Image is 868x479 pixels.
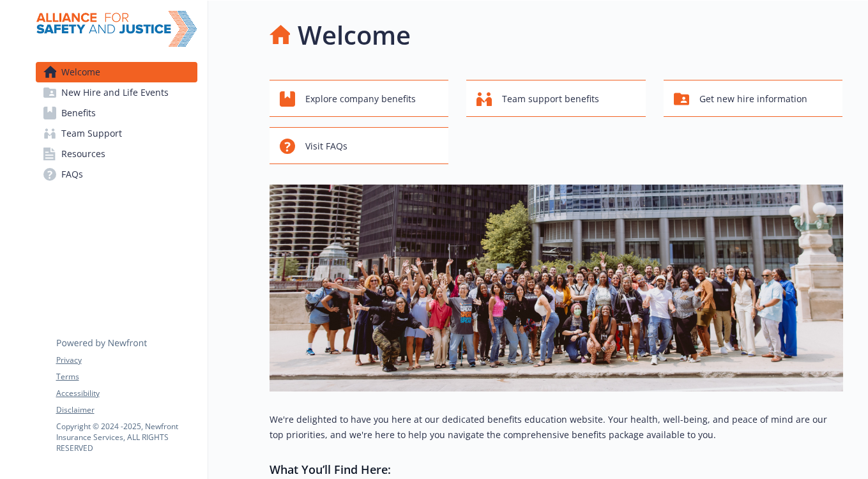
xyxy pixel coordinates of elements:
[61,164,83,185] span: FAQs
[61,103,96,123] span: Benefits
[56,404,197,416] a: Disclaimer
[61,144,105,164] span: Resources
[56,354,197,366] a: Privacy
[36,103,197,123] a: Benefits
[305,134,347,158] span: Visit FAQs
[502,87,599,111] span: Team support benefits
[36,123,197,144] a: Team Support
[56,421,197,453] p: Copyright © 2024 - 2025 , Newfront Insurance Services, ALL RIGHTS RESERVED
[699,87,807,111] span: Get new hire information
[36,82,197,103] a: New Hire and Life Events
[36,62,197,82] a: Welcome
[466,80,646,117] button: Team support benefits
[305,87,416,111] span: Explore company benefits
[36,144,197,164] a: Resources
[36,164,197,185] a: FAQs
[270,460,843,478] h3: What You’ll Find Here:
[298,16,411,54] h1: Welcome
[270,185,843,392] img: overview page banner
[56,388,197,399] a: Accessibility
[61,82,169,103] span: New Hire and Life Events
[270,412,843,443] p: We're delighted to have you here at our dedicated benefits education website. Your health, well-b...
[61,123,122,144] span: Team Support
[664,80,843,117] button: Get new hire information
[61,62,100,82] span: Welcome
[270,80,449,117] button: Explore company benefits
[56,371,197,383] a: Terms
[270,127,449,164] button: Visit FAQs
